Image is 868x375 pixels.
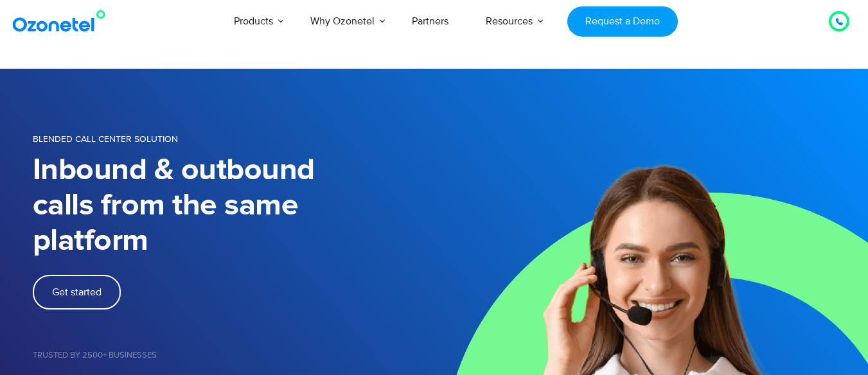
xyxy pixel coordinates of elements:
a: Request a Demo [567,6,677,37]
a: Get started [33,275,121,310]
h5: Trusted by 2500+ Businesses [33,351,434,360]
span: BLENDED CALL CENTER SOLUTION [33,134,178,144]
span: Get started [52,287,102,297]
h1: Inbound & outbound calls from the same platform [33,153,434,259]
